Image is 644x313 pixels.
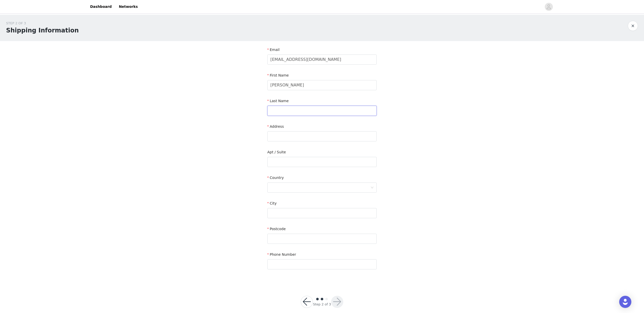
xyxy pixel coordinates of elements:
[87,1,115,12] a: Dashboard
[267,73,289,77] label: First Name
[267,176,284,180] label: Country
[267,99,289,103] label: Last Name
[546,3,551,11] div: avatar
[267,124,284,128] label: Address
[619,296,631,308] div: Open Intercom Messenger
[267,227,286,231] label: Postcode
[116,1,141,12] a: Networks
[6,26,79,35] h1: Shipping Information
[6,21,79,26] div: STEP 2 OF 3
[267,48,279,52] label: Email
[371,186,374,190] i: icon: down
[267,201,277,205] label: City
[267,150,286,154] label: Apt / Suite
[313,302,331,307] div: Step 2 of 3
[267,252,296,256] label: Phone Number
